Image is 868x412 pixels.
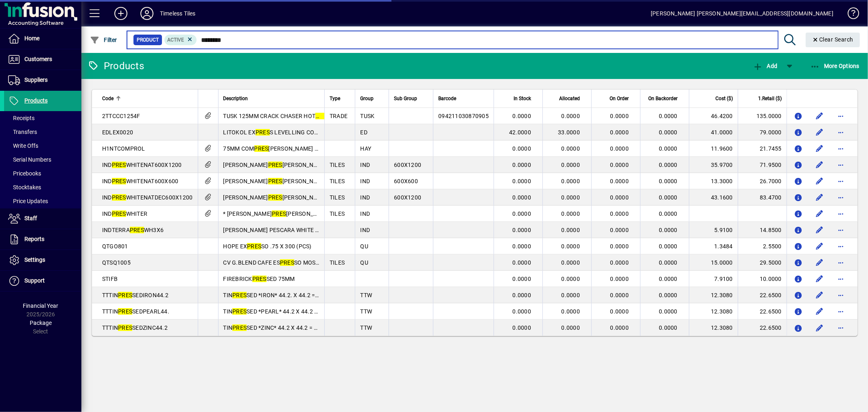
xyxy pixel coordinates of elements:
[689,287,738,303] td: 12.3080
[4,139,81,153] a: Write Offs
[315,113,330,119] em: PRES
[813,240,826,253] button: Edit
[137,36,159,44] span: Product
[254,145,269,152] em: PRES
[360,292,372,298] span: TTW
[118,292,132,298] em: PRES
[562,194,580,201] span: 0.0000
[659,292,678,298] span: 0.0000
[751,59,779,73] button: Add
[610,276,629,282] span: 0.0000
[330,210,345,217] span: TILES
[645,94,685,103] div: On Backorder
[272,210,286,217] em: PRES
[562,227,580,233] span: 0.0000
[738,157,787,173] td: 71.9500
[268,178,282,184] em: PRES
[513,308,531,315] span: 0.0000
[610,227,629,233] span: 0.0000
[689,254,738,271] td: 15.0000
[4,70,81,90] a: Suppliers
[223,129,355,136] span: LITOKOL EX S LEVELLING COMPOUND 20KG
[223,308,339,315] span: TIN SED *PEARL* 44.2 X 44.2 = PIECES
[232,308,247,315] em: PRES
[223,210,352,217] span: * [PERSON_NAME] [PERSON_NAME] RANGE
[610,145,629,152] span: 0.0000
[330,94,340,103] span: Type
[88,33,119,47] button: Filter
[102,113,140,119] span: 2TTCCC1254F
[24,35,39,42] span: Home
[513,324,531,331] span: 0.0000
[168,37,184,43] span: Active
[689,303,738,320] td: 12.3080
[834,272,847,285] button: More options
[360,145,371,152] span: HAY
[102,210,147,217] span: IND WHITER
[112,210,126,217] em: PRES
[4,229,81,250] a: Reports
[4,167,81,180] a: Pricebooks
[394,94,428,103] div: Sub Group
[659,259,678,266] span: 0.0000
[513,259,531,266] span: 0.0000
[753,63,777,69] span: Add
[562,162,580,168] span: 0.0000
[610,292,629,298] span: 0.0000
[689,108,738,124] td: 46.4200
[102,259,131,266] span: QTSQ1005
[834,289,847,302] button: More options
[130,227,144,233] em: PRES
[689,320,738,336] td: 12.3080
[562,276,580,282] span: 0.0000
[738,303,787,320] td: 22.6500
[360,210,370,217] span: IND
[651,7,833,20] div: [PERSON_NAME] [PERSON_NAME][EMAIL_ADDRESS][DOMAIN_NAME]
[513,210,531,217] span: 0.0000
[118,324,132,331] em: PRES
[513,113,531,119] span: 0.0000
[562,292,580,298] span: 0.0000
[360,113,374,119] span: TUSK
[610,162,629,168] span: 0.0000
[4,125,81,139] a: Transfers
[689,124,738,140] td: 41.0000
[24,97,48,104] span: Products
[610,178,629,184] span: 0.0000
[738,287,787,303] td: 22.6500
[689,271,738,287] td: 7.9100
[252,276,267,282] em: PRES
[562,308,580,315] span: 0.0000
[108,6,134,21] button: Add
[659,210,678,217] span: 0.0000
[4,28,81,49] a: Home
[232,292,247,298] em: PRES
[4,250,81,270] a: Settings
[112,178,126,184] em: PRES
[610,129,629,136] span: 0.0000
[689,238,738,254] td: 1.3484
[834,126,847,139] button: More options
[513,243,531,250] span: 0.0000
[360,129,367,136] span: ED
[659,145,678,152] span: 0.0000
[558,129,580,136] span: 33.0000
[562,210,580,217] span: 0.0000
[738,222,787,238] td: 14.8500
[758,94,782,103] span: 1.Retail ($)
[330,259,345,266] span: TILES
[330,178,345,184] span: TILES
[4,180,81,194] a: Stocktakes
[330,94,350,103] div: Type
[438,94,489,103] div: Barcode
[834,142,847,155] button: More options
[102,129,133,136] span: EDLEX0020
[715,94,733,103] span: Cost ($)
[610,194,629,201] span: 0.0000
[24,256,45,263] span: Settings
[738,124,787,140] td: 79.0000
[834,321,847,334] button: More options
[360,227,370,233] span: IND
[4,194,81,208] a: Price Updates
[834,256,847,269] button: More options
